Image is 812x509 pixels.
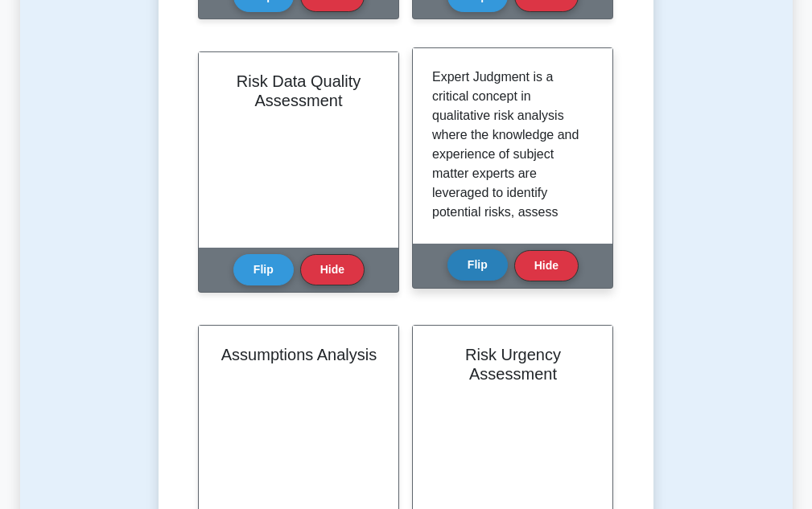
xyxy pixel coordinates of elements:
h2: Risk Data Quality Assessment [218,72,379,110]
h2: Risk Urgency Assessment [432,345,593,384]
button: Flip [233,254,294,285]
button: Hide [300,254,365,285]
h2: Assumptions Analysis [218,345,379,364]
button: Flip [447,249,508,281]
button: Hide [514,250,579,281]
